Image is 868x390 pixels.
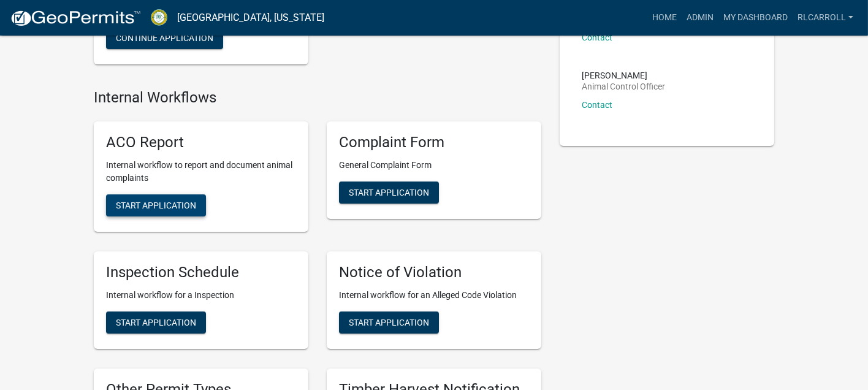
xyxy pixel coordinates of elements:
p: Internal workflow to report and document animal complaints [106,159,296,185]
a: Contact [582,100,612,110]
h5: Complaint Form [339,134,529,151]
button: Start Application [339,182,439,204]
a: Home [647,6,682,29]
p: Animal Control Officer [582,82,665,91]
span: Start Application [349,317,429,327]
button: Start Application [106,312,206,334]
button: Continue Application [106,27,223,49]
a: Contact [582,32,612,42]
span: Start Application [116,201,196,210]
button: Start Application [339,312,439,334]
p: General Complaint Form [339,159,529,172]
h5: ACO Report [106,134,296,151]
p: Internal workflow for a Inspection [106,289,296,302]
h4: Internal Workflows [94,89,541,107]
h5: Inspection Schedule [106,264,296,281]
a: RLcarroll [793,6,858,29]
h5: Notice of Violation [339,264,529,281]
a: My Dashboard [718,6,793,29]
p: Internal workflow for an Alleged Code Violation [339,289,529,302]
a: Admin [682,6,718,29]
img: Crawford County, Georgia [151,9,167,26]
a: [GEOGRAPHIC_DATA], [US_STATE] [177,7,324,28]
p: [PERSON_NAME] [582,71,665,80]
span: Start Application [116,317,196,327]
button: Start Application [106,194,206,216]
span: Start Application [349,188,429,197]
